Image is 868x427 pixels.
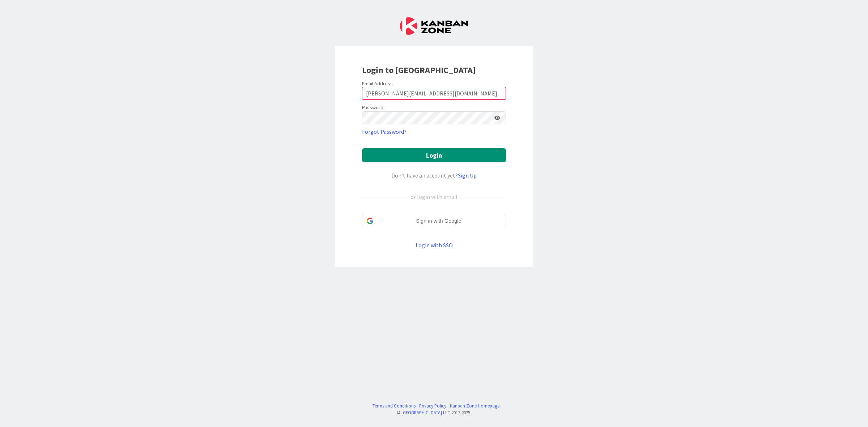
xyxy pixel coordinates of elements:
[362,64,476,76] b: Login to [GEOGRAPHIC_DATA]
[373,402,416,409] a: Terms and Conditions
[450,402,499,409] a: Kanban Zone Homepage
[362,104,383,111] label: Password
[369,409,499,416] div: © LLC 2017- 2025 .
[376,217,501,225] span: Sign in with Google
[362,80,393,87] label: Email Address
[362,171,506,180] div: Don’t have an account yet?
[409,192,459,201] div: or login with email
[401,410,442,415] a: [GEOGRAPHIC_DATA]
[400,17,468,35] img: Kanban Zone
[416,242,453,249] a: Login with SSO
[362,214,506,228] div: Sign in with Google
[419,402,446,409] a: Privacy Policy
[362,148,506,162] button: Login
[458,172,477,179] a: Sign Up
[362,127,407,136] a: Forgot Password?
